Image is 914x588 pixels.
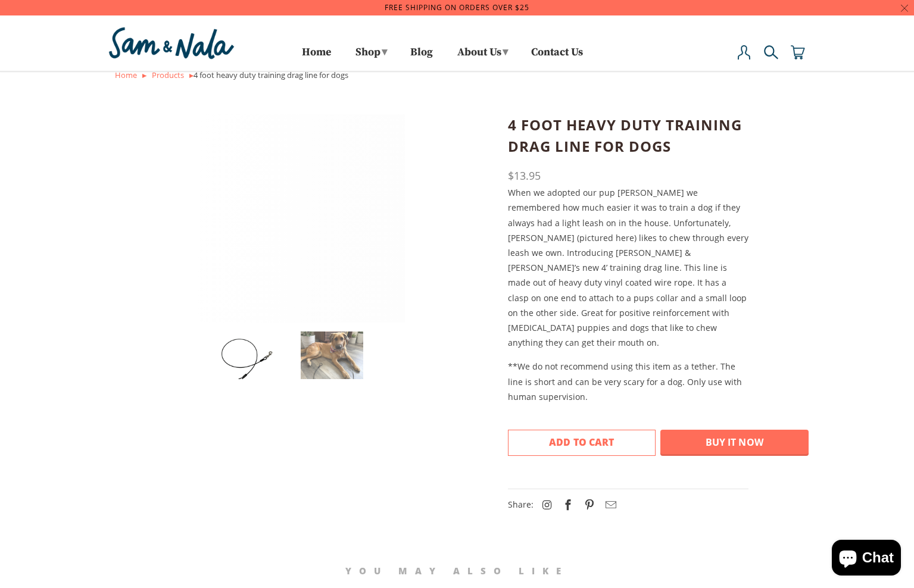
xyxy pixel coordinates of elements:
[152,70,184,80] a: Products
[660,430,809,456] button: Buy it now
[737,45,751,71] a: My Account
[600,498,619,512] a: Email this to a friend
[828,540,904,578] inbox-online-store-chat: Shopify online store chat
[549,436,614,449] span: Add to Cart
[737,45,751,60] img: user-icon
[106,114,496,323] a: 4 foot heavy duty training drag line for dogs
[508,114,748,157] h1: 4 foot heavy duty training drag line for dogs
[508,359,748,404] p: **We do not recommend using this item as a tether. The line is short and can be very scary for a ...
[382,45,387,59] span: ▾
[791,45,805,60] img: cart-icon
[302,48,331,68] a: Home
[189,74,194,78] img: or.png
[578,498,597,512] a: Share this on Pinterest
[508,430,656,456] button: Add to Cart
[301,331,363,394] img: 2_f7622ada-1f1b-44ec-a8c9-9d4a1155de16_300x.png
[508,499,619,510] span: Share:
[106,24,237,62] img: Sam & Nala
[410,48,433,68] a: Blog
[115,70,137,80] a: Home
[453,42,511,68] a: About Us▾
[764,45,778,71] a: Search
[385,2,529,12] a: Free Shipping on orders over $25
[219,331,281,394] img: 1_1ac85869-5ff6-4991-a83c-8d9da1d7b7c5_300x.png
[115,68,800,83] div: 4 foot heavy duty training drag line for dogs
[557,498,576,512] a: Share this on Facebook
[536,498,555,512] a: Sam & Nala on Instagram
[531,48,583,68] a: Contact Us
[503,45,508,59] span: ▾
[764,45,778,60] img: search-icon
[508,168,541,183] span: $13.95
[351,42,390,68] a: Shop▾
[508,185,748,350] p: When we adopted our pup [PERSON_NAME] we remembered how much easier it was to train a dog if they...
[142,74,146,78] img: or.png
